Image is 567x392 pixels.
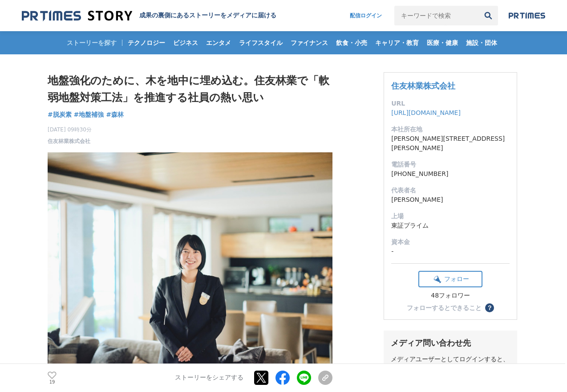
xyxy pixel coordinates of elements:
[332,31,371,54] a: 飲食・小売
[74,110,104,118] span: #地盤補強
[418,292,482,300] div: 48フォロワー
[372,31,422,54] a: キャリア・教育
[391,195,510,204] dd: [PERSON_NAME]
[391,247,510,256] dd: -
[202,31,235,54] a: エンタメ
[391,109,461,116] a: [URL][DOMAIN_NAME]
[391,81,455,90] a: 住友林業株式会社
[287,39,332,47] span: ファイナンス
[478,6,498,25] button: 検索
[486,305,493,311] span: ？
[170,31,202,54] a: ビジネス
[124,31,169,54] a: テクノロジー
[48,152,332,366] img: thumbnail_5387bf90-cf15-11ef-b09f-9b8a018b9906.jpg
[391,237,510,247] dt: 資本金
[407,305,482,311] div: フォローするとできること
[391,169,510,179] dd: [PHONE_NUMBER]
[22,10,276,22] a: 成果の裏側にあるストーリーをメディアに届ける 成果の裏側にあるストーリーをメディアに届ける
[418,271,482,287] button: フォロー
[48,380,57,384] p: 19
[341,6,391,25] a: 配信ログイン
[391,221,510,230] dd: 東証プライム
[124,39,169,47] span: テクノロジー
[48,126,92,134] span: [DATE] 09時30分
[372,39,422,47] span: キャリア・教育
[74,110,104,119] a: #地盤補強
[391,134,510,153] dd: [PERSON_NAME][STREET_ADDRESS][PERSON_NAME]
[332,39,371,47] span: 飲食・小売
[175,374,243,382] p: ストーリーをシェアする
[394,6,478,25] input: キーワードで検索
[170,39,202,47] span: ビジネス
[423,39,462,47] span: 医療・健康
[287,31,332,54] a: ファイナンス
[235,39,286,47] span: ライフスタイル
[48,110,72,118] span: #脱炭素
[391,355,510,372] div: メディアユーザーとしてログインすると、担当者の連絡先を閲覧できます。
[391,99,510,108] dt: URL
[391,212,510,221] dt: 上場
[462,31,501,54] a: 施設・団体
[462,39,501,47] span: 施設・団体
[423,31,462,54] a: 医療・健康
[391,125,510,134] dt: 本社所在地
[106,110,124,119] a: #森林
[202,39,235,47] span: エンタメ
[22,10,132,22] img: 成果の裏側にあるストーリーをメディアに届ける
[48,72,332,106] h1: 地盤強化のために、木を地中に埋め込む。住友林業で「軟弱地盤対策工法」を推進する社員の熱い思い
[509,12,545,19] img: prtimes
[391,186,510,195] dt: 代表者名
[106,110,124,118] span: #森林
[48,110,72,119] a: #脱炭素
[48,137,90,145] a: 住友林業株式会社
[391,160,510,169] dt: 電話番号
[485,303,494,312] button: ？
[235,31,286,54] a: ライフスタイル
[391,338,510,348] div: メディア問い合わせ先
[139,12,276,20] h2: 成果の裏側にあるストーリーをメディアに届ける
